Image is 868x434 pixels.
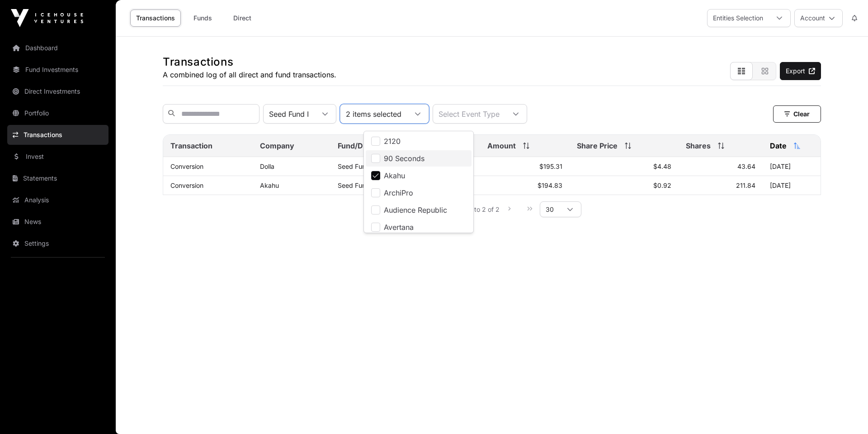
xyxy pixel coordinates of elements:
[366,185,472,201] li: ArchiPro
[366,219,472,235] li: Avertana
[794,9,843,27] button: Account
[366,167,472,184] li: Akahu
[384,189,413,196] span: ArchiPro
[338,140,379,151] span: Fund/Direct
[170,162,203,170] a: Conversion
[7,81,108,101] a: Direct Investments
[7,212,108,232] a: News
[577,140,618,151] span: Share Price
[823,391,868,434] iframe: Chat Widget
[763,176,821,195] td: [DATE]
[770,140,787,151] span: Date
[260,181,279,189] a: Akahu
[487,140,516,151] span: Amount
[264,105,314,123] div: Seed Fund I
[170,181,203,189] a: Conversion
[7,60,108,80] a: Fund Investments
[384,206,447,214] span: Audience Republic
[163,69,336,80] p: A combined log of all direct and fund transactions.
[384,172,405,179] span: Akahu
[170,140,212,151] span: Transaction
[260,140,294,151] span: Company
[224,10,260,27] a: Direct
[737,162,755,170] span: 43.64
[7,38,108,58] a: Dashboard
[653,181,671,189] span: $0.92
[7,147,108,167] a: Invest
[7,103,108,123] a: Portfolio
[780,62,821,80] a: Export
[338,181,373,189] a: Seed Fund I
[366,150,472,167] li: 90 Seconds
[7,190,108,210] a: Analysis
[130,10,181,27] a: Transactions
[384,224,414,231] span: Avertana
[384,155,425,162] span: 90 Seconds
[480,157,570,176] td: $195.31
[7,125,108,145] a: Transactions
[260,162,274,170] a: Dolla
[433,105,505,123] div: Select Event Type
[480,176,570,195] td: $194.83
[540,202,559,217] span: Rows per page
[340,105,407,123] div: 2 items selected
[366,202,472,218] li: Audience Republic
[736,181,755,189] span: 211.84
[773,105,821,123] button: Clear
[708,10,769,27] div: Entities Selection
[366,133,472,149] li: 2120
[163,55,336,69] h1: Transactions
[184,10,221,27] a: Funds
[11,9,83,27] img: Icehouse Ventures Logo
[763,157,821,176] td: [DATE]
[686,140,711,151] span: Shares
[7,234,108,253] a: Settings
[653,162,671,170] span: $4.48
[7,168,108,188] a: Statements
[338,162,373,170] a: Seed Fund I
[384,138,401,145] span: 2120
